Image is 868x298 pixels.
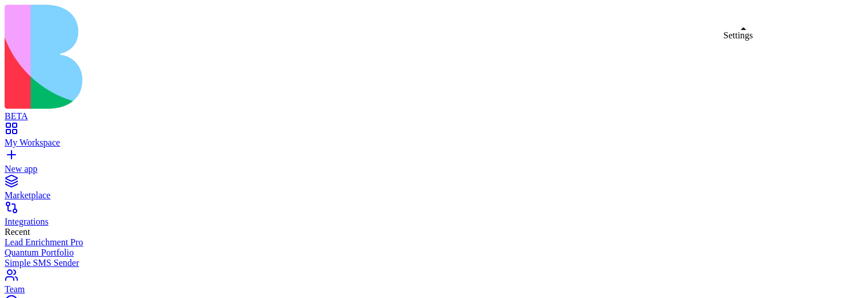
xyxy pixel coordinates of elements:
div: BETA [5,111,863,121]
a: Lead Enrichment Pro [5,237,863,248]
a: My Workspace [5,127,863,148]
a: Integrations [5,206,863,227]
span: Recent [5,227,30,237]
a: BETA [5,101,863,121]
div: New app [5,164,863,174]
div: Team [5,284,863,295]
a: Team [5,274,863,295]
div: Settings [723,30,753,41]
a: Simple SMS Sender [5,258,863,268]
div: Integrations [5,217,863,227]
div: My Workspace [5,138,863,148]
a: New app [5,154,863,174]
img: logo [5,5,466,109]
a: Marketplace [5,180,863,201]
div: Marketplace [5,190,863,201]
a: Quantum Portfolio [5,248,863,258]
